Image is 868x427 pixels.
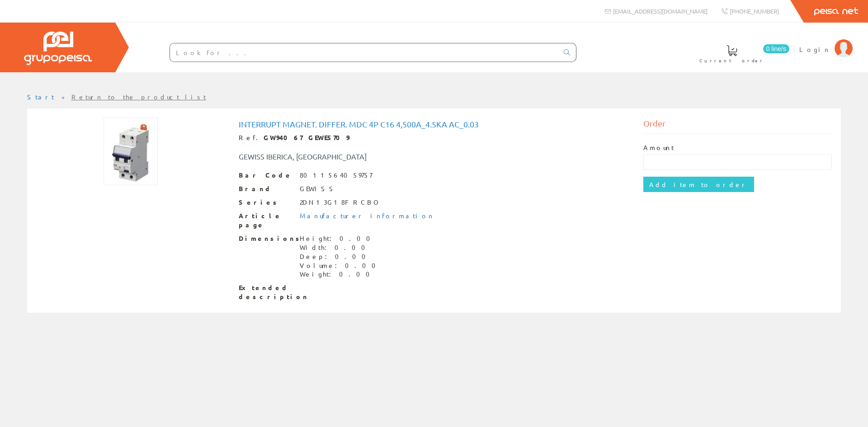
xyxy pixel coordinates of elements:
[239,171,292,179] font: Bar Code
[766,45,786,52] font: 0 line/s
[643,177,754,192] input: Add item to order
[300,252,371,260] font: Deep: 0.00
[264,133,349,141] font: GW94067 GEWE5709
[300,243,371,251] font: Width: 0.00
[643,118,665,128] font: Order
[799,38,853,46] a: Login
[730,7,779,15] font: [PHONE_NUMBER]
[239,119,479,129] font: Interrupt Magnet. Differ. MDC 4P C16 4,500A_4.5kA AC_0.03
[300,211,434,220] a: Manufacturer information
[239,234,302,242] font: Dimensions
[300,171,372,179] font: 8011564059757
[239,152,367,161] font: GEWISS IBERICA, [GEOGRAPHIC_DATA]
[104,117,158,185] img: Photo article Interrup. Magnet. Differ. MDC 4P C16 4.500A_4.5kA AC_0.03 (120.39473684211x150)
[239,283,309,300] font: Extended description
[799,45,830,53] font: Login
[613,7,708,15] font: [EMAIL_ADDRESS][DOMAIN_NAME]
[239,133,264,141] font: Ref.
[300,198,382,206] font: 2DN13G18F RCBO
[300,261,381,269] font: Volume: 0.00
[27,93,54,101] a: Start
[300,270,375,278] font: Weight: 0.00
[239,211,282,229] font: Article page
[170,43,558,61] input: Look for ...
[239,184,273,192] font: Brand
[643,143,674,151] font: Amount
[71,93,206,101] a: Return to the product list
[24,32,92,65] img: Peisa Group
[300,184,337,192] font: GEWISS
[300,234,376,242] font: Height: 0.00
[239,198,280,206] font: Series
[699,57,764,64] font: Current order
